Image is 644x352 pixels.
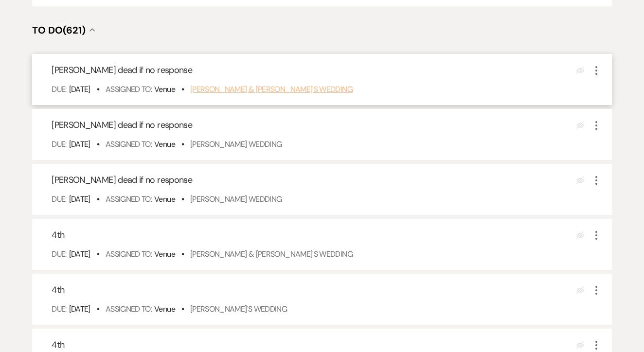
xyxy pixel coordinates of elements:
span: Assigned To: [106,84,152,94]
span: [PERSON_NAME] dead if no response [52,64,192,76]
span: 4th [52,284,64,296]
span: Venue [154,249,175,259]
b: • [97,304,99,314]
span: [DATE] [69,84,90,94]
span: Due: [52,249,66,259]
span: Due: [52,84,66,94]
span: 4th [52,339,64,351]
a: [PERSON_NAME] Wedding [190,139,282,149]
span: Venue [154,139,175,149]
a: [PERSON_NAME] & [PERSON_NAME]'s Wedding [190,249,353,259]
a: [PERSON_NAME] & [PERSON_NAME]'s Wedding [190,84,353,94]
span: Venue [154,84,175,94]
a: [PERSON_NAME] Wedding [190,194,282,204]
span: [DATE] [69,249,90,259]
a: [PERSON_NAME]'s Wedding [190,304,287,314]
span: [PERSON_NAME] dead if no response [52,174,192,186]
span: Due: [52,194,66,204]
span: [DATE] [69,194,90,204]
b: • [181,139,184,149]
b: • [97,194,99,204]
span: Due: [52,139,66,149]
b: • [97,84,99,94]
b: • [97,249,99,259]
b: • [181,304,184,314]
b: • [97,139,99,149]
span: Assigned To: [106,139,152,149]
span: Assigned To: [106,304,152,314]
span: [PERSON_NAME] dead if no response [52,119,192,131]
button: To Do(621) [32,25,95,35]
span: 4th [52,229,64,241]
span: [DATE] [69,139,90,149]
b: • [181,84,184,94]
span: Assigned To: [106,194,152,204]
span: Due: [52,304,66,314]
span: Venue [154,194,175,204]
span: Assigned To: [106,249,152,259]
span: To Do (621) [32,24,86,36]
b: • [181,249,184,259]
span: Venue [154,304,175,314]
b: • [181,194,184,204]
span: [DATE] [69,304,90,314]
